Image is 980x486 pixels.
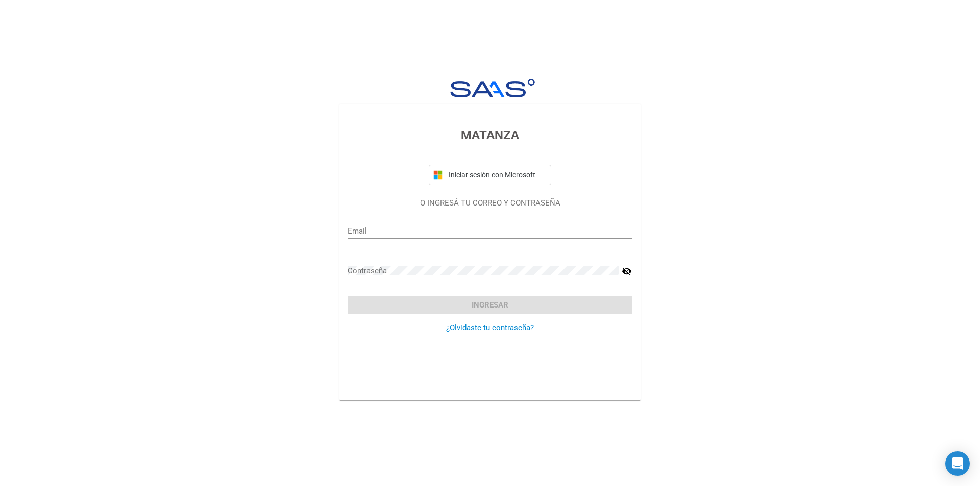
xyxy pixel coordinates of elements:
[348,126,632,144] h3: MATANZA
[622,265,632,277] mat-icon: visibility_off
[446,323,534,332] a: ¿Olvidaste tu contraseña?
[348,296,632,314] button: Ingresar
[472,300,508,310] span: Ingresar
[447,171,547,179] span: Iniciar sesión con Microsoft
[348,197,632,209] p: O INGRESÁ TU CORREO Y CONTRASEÑA
[429,165,551,185] button: Iniciar sesión con Microsoft
[945,451,970,476] div: Open Intercom Messenger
